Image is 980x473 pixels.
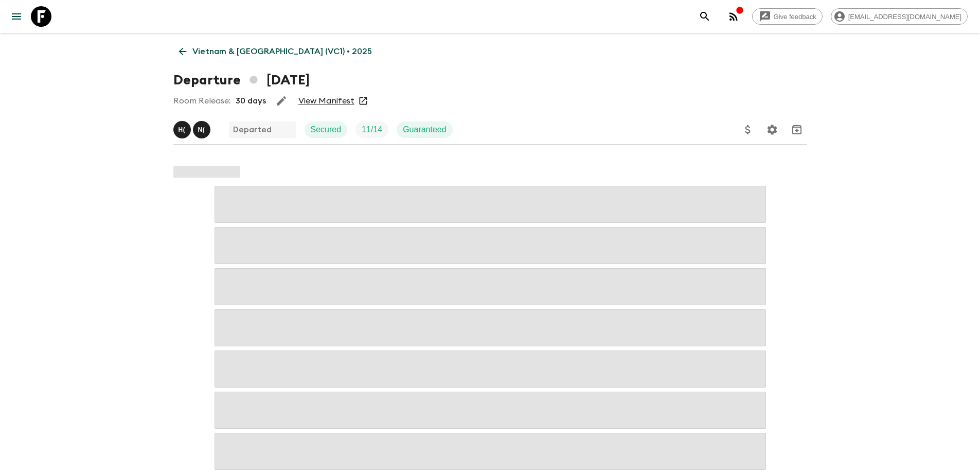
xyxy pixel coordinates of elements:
[6,6,27,27] button: menu
[752,8,823,25] a: Give feedback
[173,124,212,132] span: Hai (Le Mai) Nhat, Nak (Vong) Sararatanak
[738,119,758,140] button: Update Price, Early Bird Discount and Costs
[355,121,388,138] div: Trip Fill
[403,124,447,136] p: Guaranteed
[192,45,372,58] p: Vietnam & [GEOGRAPHIC_DATA] (VC1) • 2025
[311,124,342,136] p: Secured
[236,95,266,107] p: 30 days
[173,41,378,62] a: Vietnam & [GEOGRAPHIC_DATA] (VC1) • 2025
[768,13,822,21] span: Give feedback
[305,121,348,138] div: Secured
[173,70,310,91] h1: Departure [DATE]
[762,119,782,140] button: Settings
[787,119,807,140] button: Archive (Completed, Cancelled or Unsynced Departures only)
[173,95,230,107] p: Room Release:
[694,6,715,27] button: search adventures
[831,8,968,25] div: [EMAIL_ADDRESS][DOMAIN_NAME]
[843,13,967,21] span: [EMAIL_ADDRESS][DOMAIN_NAME]
[362,124,382,136] p: 11 / 14
[233,124,272,136] p: Departed
[298,96,354,106] a: View Manifest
